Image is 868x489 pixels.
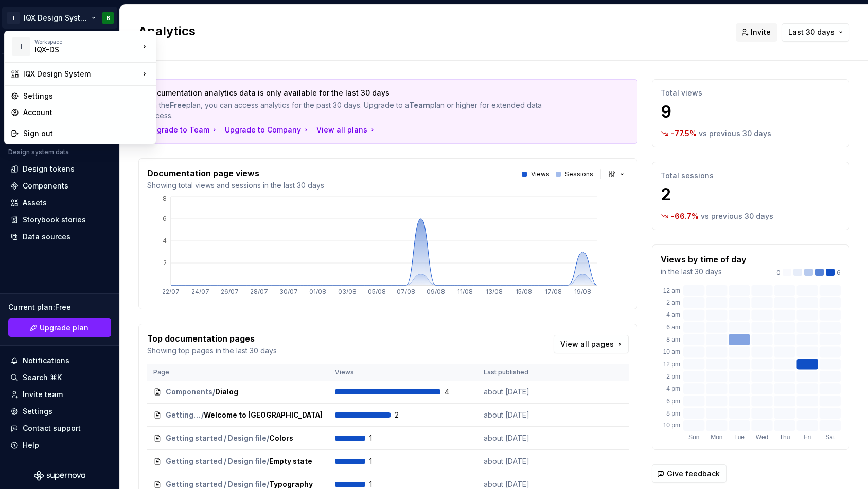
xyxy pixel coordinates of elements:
[23,69,139,79] div: IQX Design System
[12,37,30,56] div: I
[23,107,150,118] div: Account
[23,91,150,101] div: Settings
[34,39,139,45] div: Workspace
[23,128,150,139] div: Sign out
[34,45,122,55] div: IQX-DS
